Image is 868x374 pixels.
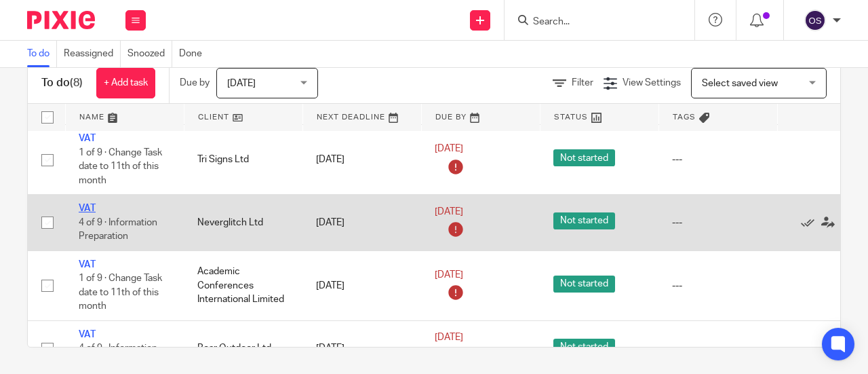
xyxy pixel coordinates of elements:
span: [DATE] [435,207,463,217]
span: Filter [572,78,593,88]
div: --- [672,279,764,293]
div: --- [672,153,764,166]
input: Search [532,16,654,29]
span: (8) [70,77,83,88]
td: [DATE] [302,125,421,195]
span: 1 of 9 · Change Task date to 11th of this month [79,148,162,185]
span: View Settings [623,78,681,88]
td: Tri Signs Ltd [184,125,302,195]
a: VAT [79,204,96,213]
a: To do [27,41,57,67]
td: Neverglitch Ltd [184,195,302,250]
a: Mark as done [801,216,821,229]
span: [DATE] [435,270,463,280]
span: Select saved view [702,79,778,88]
a: Snoozed [127,41,172,67]
span: [DATE] [435,144,463,153]
img: Pixie [27,11,95,29]
span: Tags [673,113,696,121]
a: + Add task [96,68,155,98]
a: Done [179,41,209,67]
a: VAT [79,330,96,339]
h1: To do [41,76,83,90]
div: --- [672,341,764,355]
td: [DATE] [302,195,421,250]
span: 1 of 9 · Change Task date to 11th of this month [79,274,162,311]
a: Reassigned [64,41,121,67]
a: VAT [79,260,96,269]
td: [DATE] [302,250,421,320]
div: --- [672,216,764,229]
span: Not started [553,212,615,229]
span: 4 of 9 · Information Preparation [79,343,157,367]
span: 4 of 9 · Information Preparation [79,218,157,242]
img: svg%3E [804,10,826,31]
span: Not started [553,276,615,293]
span: Not started [553,149,615,166]
span: Not started [553,339,615,356]
a: VAT [79,134,96,143]
td: Academic Conferences International Limited [184,250,302,320]
span: [DATE] [435,333,463,343]
p: Due by [180,76,210,90]
span: [DATE] [227,79,256,88]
